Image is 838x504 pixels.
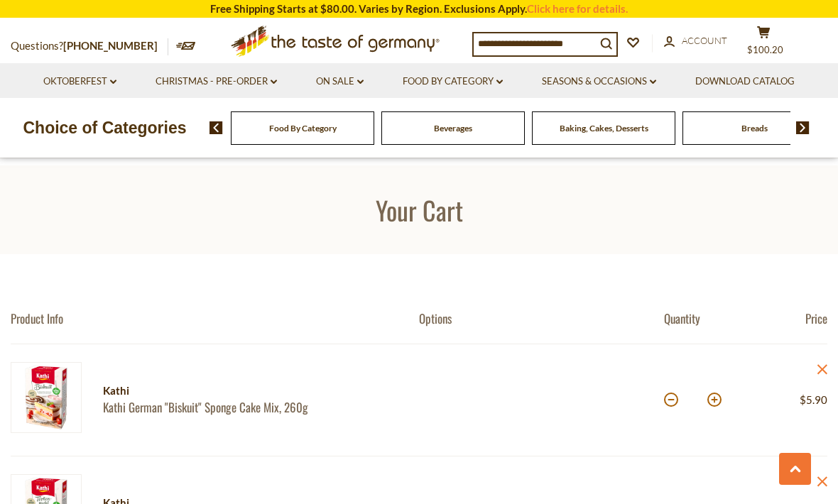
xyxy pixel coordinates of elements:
a: Beverages [434,123,472,133]
button: $100.20 [742,26,785,61]
span: $100.20 [747,44,783,55]
a: Christmas - PRE-ORDER [156,74,277,89]
a: On Sale [316,74,364,89]
a: Kathi German "Biskuit" Sponge Cake Mix, 260g [103,400,394,415]
div: Price [746,311,827,326]
div: Product Info [11,311,419,326]
a: Seasons & Occasions [542,74,656,89]
div: Options [419,311,664,326]
img: Kathi German "Biskuit" Sponge Cake Mix, 260g [11,362,82,433]
a: Oktoberfest [43,74,116,89]
div: Quantity [664,311,746,326]
img: previous arrow [209,121,223,134]
a: Click here for details. [527,2,628,15]
a: Food By Category [403,74,503,89]
h1: Your Cart [44,194,794,226]
a: Account [664,33,727,49]
span: Account [682,35,727,46]
a: [PHONE_NUMBER] [63,39,158,52]
a: Baking, Cakes, Desserts [560,123,648,133]
span: $5.90 [800,393,827,406]
a: Breads [741,123,768,133]
div: Kathi [103,382,394,400]
p: Questions? [11,37,168,55]
a: Download Catalog [695,74,795,89]
img: next arrow [796,121,810,134]
a: Food By Category [269,123,337,133]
